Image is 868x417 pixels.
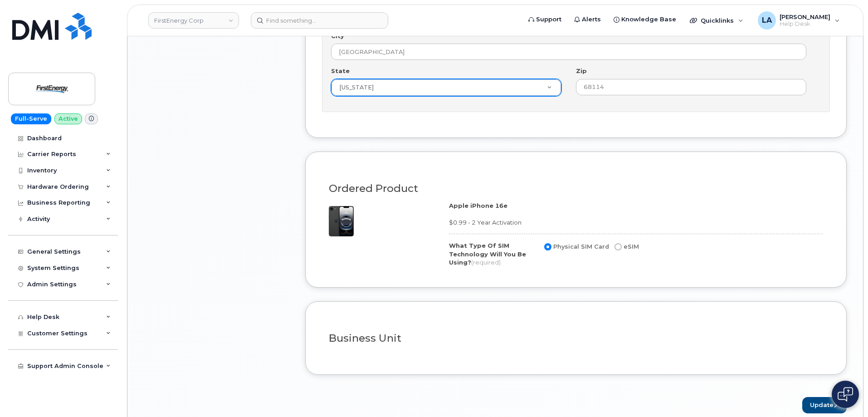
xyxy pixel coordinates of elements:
label: What Type Of SIM Technology Will You Be Using? [449,241,535,267]
button: Update [802,397,847,414]
label: Zip [576,67,587,75]
span: LA [762,15,772,26]
a: [US_STATE] [332,79,561,96]
div: Lanette Aparicio [751,11,846,29]
span: $0.99 - 2 Year Activation [449,219,522,226]
label: State [331,67,350,75]
span: Alerts [582,15,601,24]
a: FirstEnergy Corp [148,12,239,29]
h3: Business Unit [329,333,823,344]
h3: Ordered Product [329,183,823,194]
span: Nebraska [339,84,374,91]
input: Physical SIM Card [544,243,551,250]
span: Support [536,15,561,24]
span: Help Desk [780,20,830,28]
a: Alerts [568,10,607,29]
input: Find something... [251,12,388,29]
label: Physical SIM Card [542,241,609,252]
span: Knowledge Base [621,15,676,24]
img: iphone16e.png [322,206,354,236]
input: eSIM [614,243,622,250]
span: Quicklinks [701,17,734,24]
a: Support [522,10,568,29]
span: (required) [471,259,501,266]
a: Knowledge Base [607,10,683,29]
img: Open chat [838,387,853,402]
label: eSIM [613,241,639,252]
strong: Apple iPhone 16e [449,202,507,209]
span: [PERSON_NAME] [780,13,830,20]
div: Quicklinks [683,11,750,29]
